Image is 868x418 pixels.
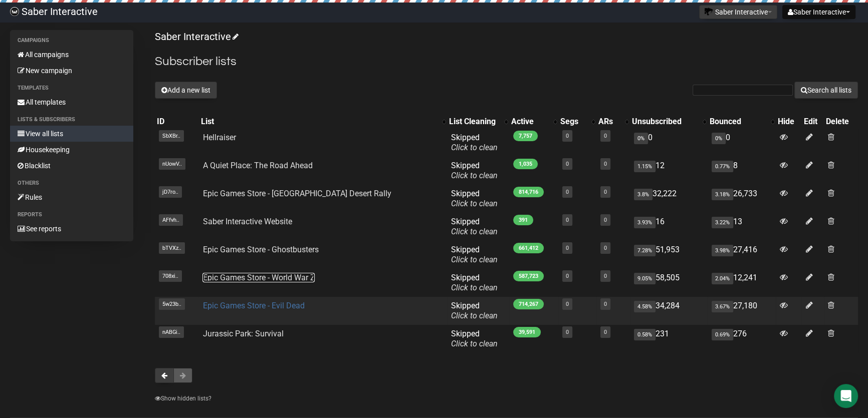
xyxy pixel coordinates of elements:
li: Lists & subscribers [10,114,133,126]
li: Reports [10,209,133,221]
td: 13 [708,213,775,241]
a: View all lists [10,126,133,142]
div: Delete [826,117,856,127]
span: 9.05% [634,273,656,284]
th: List Cleaning: No sort applied, activate to apply an ascending sort [447,115,509,129]
span: Skipped [451,273,498,292]
td: 0 [708,129,775,157]
span: 714,267 [513,299,544,309]
span: Skipped [451,133,498,152]
a: Saber Interactive Website [202,217,292,226]
a: 0 [566,189,569,195]
a: 0 [566,161,569,167]
a: Click to clean [451,255,498,264]
img: ec1bccd4d48495f5e7d53d9a520ba7e5 [10,7,19,16]
span: 587,723 [513,271,544,281]
td: 27,180 [708,297,775,325]
a: 0 [566,133,569,139]
span: Skipped [451,189,498,208]
a: Click to clean [451,339,498,348]
a: Epic Games Store - World War Z [202,273,315,282]
span: SbXBr.. [159,130,184,142]
th: List: No sort applied, activate to apply an ascending sort [198,115,447,129]
button: Saber Interactive [699,5,777,19]
div: List Cleaning [449,117,499,127]
td: 8 [708,157,775,185]
span: Skipped [451,329,498,348]
span: 0% [712,133,726,144]
a: Rules [10,189,133,205]
span: 814,716 [513,187,544,197]
span: 3.93% [634,217,656,228]
a: Saber Interactive [155,31,237,43]
a: Click to clean [451,199,498,208]
a: 0 [566,245,569,251]
td: 34,284 [630,297,708,325]
span: 3.8% [634,189,653,200]
span: 3.67% [712,301,733,312]
a: 0 [604,273,607,279]
div: ARs [598,117,620,127]
button: Add a new list [155,82,217,99]
a: Jurassic Park: Survival [202,329,283,338]
td: 26,733 [708,185,775,213]
span: 1.15% [634,161,656,172]
span: 0.69% [712,329,733,340]
img: 1.png [705,8,713,16]
a: Click to clean [451,283,498,292]
th: Active: No sort applied, activate to apply an ascending sort [509,115,558,129]
a: 0 [566,329,569,335]
span: 0.58% [634,329,656,340]
a: Epic Games Store - [GEOGRAPHIC_DATA] Desert Rally [202,189,391,198]
li: Others [10,177,133,189]
span: 391 [513,215,533,225]
span: AFfvh.. [159,214,183,226]
a: Show hidden lists? [155,395,211,402]
a: Epic Games Store - Evil Dead [202,301,304,310]
td: 276 [708,325,775,353]
a: All templates [10,94,133,110]
td: 51,953 [630,241,708,269]
th: Segs: No sort applied, activate to apply an ascending sort [558,115,596,129]
th: Unsubscribed: No sort applied, activate to apply an ascending sort [630,115,708,129]
a: 0 [604,301,607,307]
th: Edit: No sort applied, sorting is disabled [801,115,823,129]
th: Delete: No sort applied, sorting is disabled [824,115,858,129]
span: 3.98% [712,245,733,256]
th: ID: No sort applied, sorting is disabled [155,115,198,129]
a: 0 [604,189,607,195]
span: jD7ro.. [159,186,182,198]
li: Campaigns [10,35,133,47]
li: Templates [10,82,133,94]
td: 27,416 [708,241,775,269]
a: 0 [604,161,607,167]
a: Hellraiser [202,133,236,142]
td: 12,241 [708,269,775,297]
div: Active [511,117,548,127]
button: Search all lists [794,82,858,99]
span: Skipped [451,217,498,236]
div: Hide [778,117,800,127]
span: Skipped [451,245,498,264]
td: 231 [630,325,708,353]
td: 58,505 [630,269,708,297]
span: 3.22% [712,217,733,228]
a: 0 [566,217,569,223]
div: ID [157,117,196,127]
span: 7,757 [513,131,538,141]
a: Click to clean [451,311,498,320]
div: Segs [560,117,586,127]
span: 7.28% [634,245,656,256]
a: Click to clean [451,227,498,236]
th: ARs: No sort applied, activate to apply an ascending sort [596,115,630,129]
span: Skipped [451,301,498,320]
span: 39,591 [513,327,541,337]
a: A Quiet Place: The Road Ahead [202,161,312,170]
span: 0% [634,133,648,144]
button: Saber Interactive [782,5,855,19]
h2: Subscriber lists [155,53,858,71]
span: 1,035 [513,159,538,169]
a: Click to clean [451,143,498,152]
span: Skipped [451,161,498,180]
span: nUowV.. [159,158,185,170]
